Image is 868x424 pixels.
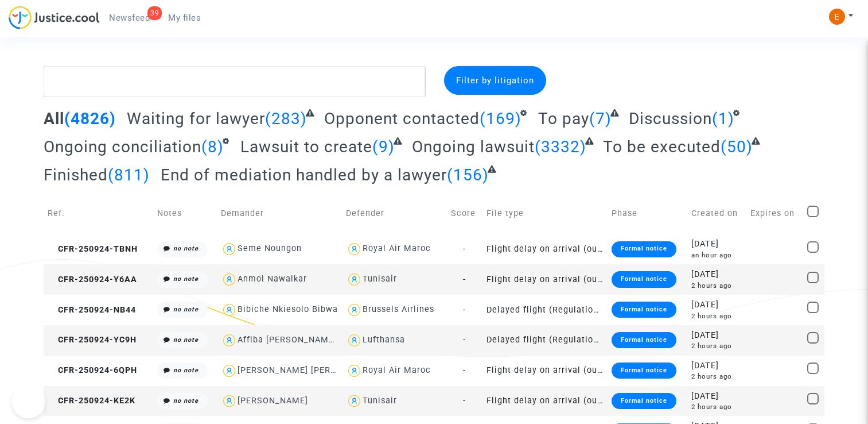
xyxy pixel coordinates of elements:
[691,238,743,250] div: [DATE]
[346,302,363,318] img: icon-user.svg
[48,335,137,345] span: CFR-250924-YC9H
[691,281,743,291] div: 2 hours ago
[173,336,198,344] i: no note
[535,137,586,156] span: (3332)
[612,332,676,348] div: Formal notice
[240,137,372,156] span: Lawsuit to create
[691,250,743,260] div: an hour ago
[9,6,100,29] img: jc-logo.svg
[721,137,753,156] span: (50)
[363,244,431,253] div: Royal Air Maroc
[691,390,743,403] div: [DATE]
[463,365,466,375] span: -
[161,165,447,184] span: End of mediation handled by a lawyer
[603,137,721,156] span: To be executed
[612,393,676,409] div: Formal notice
[482,386,608,417] td: Flight delay on arrival (outside of EU - Montreal Convention)
[346,393,363,410] img: icon-user.svg
[11,384,46,418] iframe: Help Scout Beacon - Open
[447,193,482,234] td: Score
[412,137,535,156] span: Ongoing lawsuit
[221,332,238,349] img: icon-user.svg
[238,274,307,284] div: Anmol Nawalkar
[608,193,687,234] td: Phase
[346,332,363,349] img: icon-user.svg
[48,396,135,406] span: CFR-250924-KE2K
[342,193,447,234] td: Defender
[48,275,137,284] span: CFR-250924-Y6AA
[612,363,676,379] div: Formal notice
[829,9,845,25] img: ACg8ocIeiFvHKe4dA5oeRFd_CiCnuxWUEc1A2wYhRJE3TTWt=s96-c
[238,365,454,375] div: [PERSON_NAME] [PERSON_NAME] Kpombounzoyen
[201,137,224,156] span: (8)
[48,244,138,254] span: CFR-250924-TBNH
[691,299,743,311] div: [DATE]
[463,305,466,315] span: -
[44,165,108,184] span: Finished
[173,397,198,404] i: no note
[238,304,338,314] div: Bibiche Nkiesolo Bibwa
[691,341,743,351] div: 2 hours ago
[100,9,159,26] a: 39Newsfeed
[482,356,608,386] td: Flight delay on arrival (outside of EU - Montreal Convention)
[482,234,608,264] td: Flight delay on arrival (outside of EU - Montreal Convention)
[44,109,64,128] span: All
[147,6,162,20] div: 39
[64,109,116,128] span: (4826)
[612,302,676,318] div: Formal notice
[463,275,466,284] span: -
[44,137,201,156] span: Ongoing conciliation
[538,109,589,128] span: To pay
[346,241,363,257] img: icon-user.svg
[691,268,743,281] div: [DATE]
[48,305,136,315] span: CFR-250924-NB44
[127,109,265,128] span: Waiting for lawyer
[712,109,734,128] span: (1)
[691,360,743,372] div: [DATE]
[612,271,676,287] div: Formal notice
[463,244,466,254] span: -
[691,329,743,342] div: [DATE]
[324,109,480,128] span: Opponent contacted
[589,109,612,128] span: (7)
[372,137,395,156] span: (9)
[463,396,466,406] span: -
[482,295,608,325] td: Delayed flight (Regulation EC 261/2004)
[363,304,434,314] div: Brussels Airlines
[238,244,302,253] div: Seme Noungon
[238,335,410,345] div: Affiba [PERSON_NAME] [PERSON_NAME]
[691,402,743,412] div: 2 hours ago
[108,165,150,184] span: (811)
[44,193,154,234] td: Ref.
[612,241,676,257] div: Formal notice
[687,193,747,234] td: Created on
[173,306,198,313] i: no note
[346,271,363,288] img: icon-user.svg
[265,109,307,128] span: (283)
[482,193,608,234] td: File type
[221,241,238,257] img: icon-user.svg
[221,363,238,379] img: icon-user.svg
[363,335,405,345] div: Lufthansa
[691,311,743,321] div: 2 hours ago
[153,193,217,234] td: Notes
[629,109,712,128] span: Discussion
[363,274,397,284] div: Tunisair
[173,275,198,283] i: no note
[173,367,198,374] i: no note
[447,165,489,184] span: (156)
[221,302,238,318] img: icon-user.svg
[221,393,238,410] img: icon-user.svg
[363,396,397,406] div: Tunisair
[238,396,308,406] div: [PERSON_NAME]
[168,13,201,23] span: My files
[109,13,150,23] span: Newsfeed
[456,75,534,86] span: Filter by litigation
[363,365,431,375] div: Royal Air Maroc
[221,271,238,288] img: icon-user.svg
[482,264,608,295] td: Flight delay on arrival (outside of EU - Montreal Convention)
[217,193,342,234] td: Demander
[346,363,363,379] img: icon-user.svg
[691,372,743,381] div: 2 hours ago
[173,245,198,252] i: no note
